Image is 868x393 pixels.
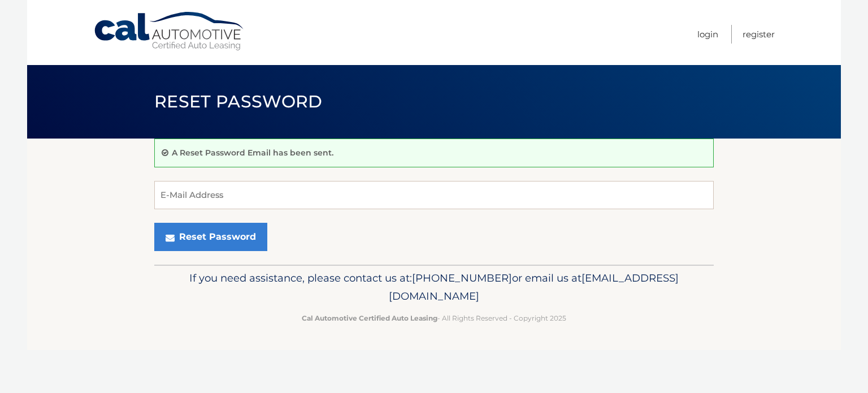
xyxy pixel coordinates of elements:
strong: Cal Automotive Certified Auto Leasing [302,314,437,322]
button: Reset Password [154,223,267,251]
span: Reset Password [154,91,322,112]
input: E-Mail Address [154,181,714,209]
p: A Reset Password Email has been sent. [172,148,333,158]
p: If you need assistance, please contact us at: or email us at [162,269,706,305]
a: Login [697,25,718,44]
span: [EMAIL_ADDRESS][DOMAIN_NAME] [389,271,679,303]
span: [PHONE_NUMBER] [412,271,512,284]
p: - All Rights Reserved - Copyright 2025 [162,312,706,324]
a: Register [743,25,775,44]
a: Cal Automotive [93,11,246,51]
